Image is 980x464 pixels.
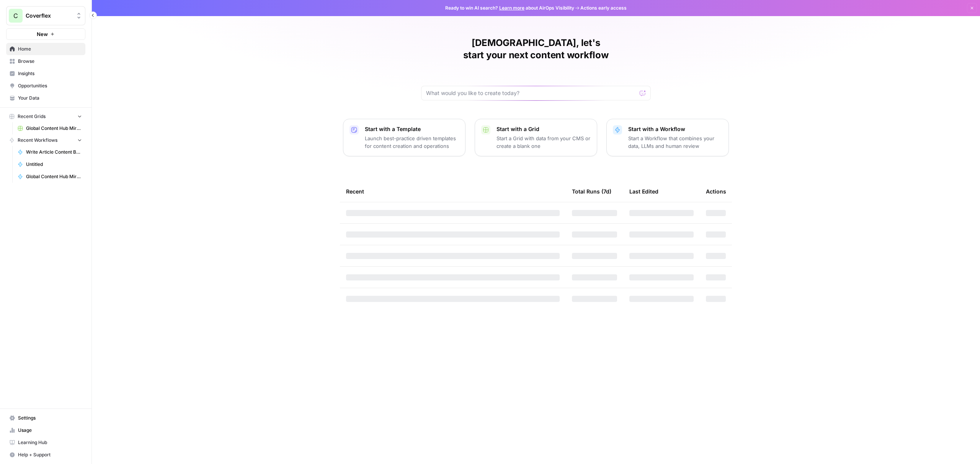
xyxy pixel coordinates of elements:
p: Start with a Template [365,125,459,133]
a: Usage [6,424,85,436]
span: Browse [18,58,82,65]
a: Learn more [499,5,524,11]
span: Insights [18,70,82,77]
a: Insights [6,67,85,80]
a: Home [6,43,85,55]
span: Usage [18,427,82,434]
a: Learning Hub [6,436,85,449]
p: Launch best-practice driven templates for content creation and operations [365,134,459,150]
span: Help + Support [18,451,82,458]
button: New [6,28,85,40]
div: Last Edited [629,181,658,202]
p: Start a Grid with data from your CMS or create a blank one [497,134,591,150]
span: Recent Grids [18,113,46,120]
p: Start a Workflow that combines your data, LLMs and human review [628,134,722,150]
button: Start with a TemplateLaunch best-practice driven templates for content creation and operations [343,119,465,156]
p: Start with a Workflow [628,125,722,133]
a: Settings [6,412,85,424]
input: What would you like to create today? [426,89,637,97]
button: Start with a GridStart a Grid with data from your CMS or create a blank one [475,119,597,156]
a: Opportunities [6,80,85,92]
h1: [DEMOGRAPHIC_DATA], let's start your next content workflow [421,37,651,61]
span: Settings [18,415,82,421]
button: Workspace: Coverflex [6,6,85,25]
span: Global Content Hub Mirror [26,125,82,132]
span: Recent Workflows [18,137,57,144]
span: Coverflex [26,12,72,20]
span: Learning Hub [18,439,82,446]
a: Browse [6,55,85,67]
div: Actions [706,181,726,202]
a: Write Article Content Brief [14,146,85,158]
button: Start with a WorkflowStart a Workflow that combines your data, LLMs and human review [606,119,729,156]
span: Untitled [26,161,82,168]
p: Start with a Grid [497,125,591,133]
span: Your Data [18,95,82,102]
span: Actions early access [580,5,627,11]
a: Global Content Hub Mirror [14,122,85,134]
span: New [37,30,48,38]
span: C [13,11,18,20]
span: Home [18,46,82,52]
button: Recent Grids [6,111,85,122]
div: Recent [346,181,560,202]
span: Global Content Hub Mirror Engine [26,173,82,180]
span: Opportunities [18,82,82,89]
a: Untitled [14,158,85,171]
button: Recent Workflows [6,134,85,146]
div: Total Runs (7d) [572,181,611,202]
span: Write Article Content Brief [26,149,82,156]
a: Global Content Hub Mirror Engine [14,171,85,183]
a: Your Data [6,92,85,104]
span: Ready to win AI search? about AirOps Visibility [445,5,574,11]
button: Help + Support [6,449,85,461]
